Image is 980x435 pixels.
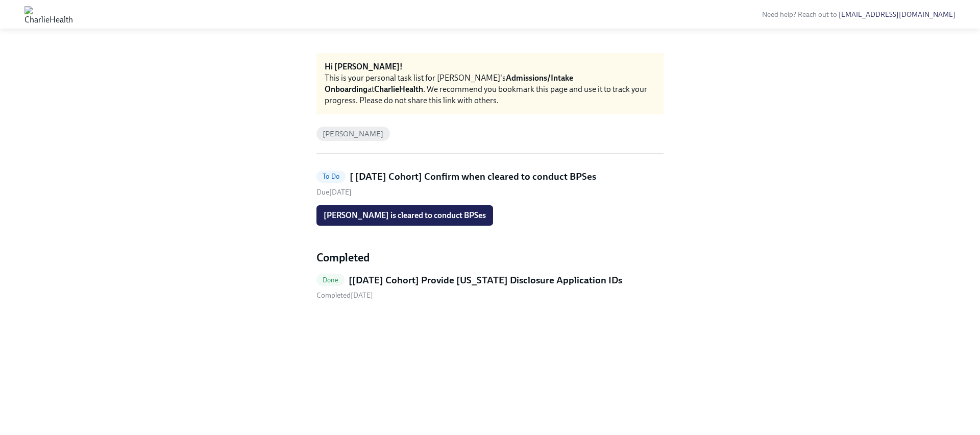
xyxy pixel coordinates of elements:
[325,72,655,106] div: This is your personal task list for [PERSON_NAME]'s at . We recommend you bookmark this page and ...
[374,84,423,94] strong: CharlieHealth
[316,173,346,180] span: To Do
[316,250,664,265] h4: Completed
[316,130,390,138] span: [PERSON_NAME]
[316,274,664,301] a: Done[[DATE] Cohort] Provide [US_STATE] Disclosure Application IDs Completed[DATE]
[316,188,352,197] span: Sunday, September 7th 2025, 10:00 am
[349,274,622,287] h5: [[DATE] Cohort] Provide [US_STATE] Disclosure Application IDs
[839,10,955,19] a: [EMAIL_ADDRESS][DOMAIN_NAME]
[316,276,345,284] span: Done
[324,210,486,221] span: [PERSON_NAME] is cleared to conduct BPSes
[316,205,493,226] button: [PERSON_NAME] is cleared to conduct BPSes
[24,6,73,22] img: CharlieHealth
[325,62,403,71] strong: Hi [PERSON_NAME]!
[350,170,596,183] h5: [ [DATE] Cohort] Confirm when cleared to conduct BPSes
[316,170,664,197] a: To Do[ [DATE] Cohort] Confirm when cleared to conduct BPSesDue[DATE]
[762,10,955,19] span: Need help? Reach out to
[316,291,373,300] span: Thursday, August 28th 2025, 1:54 pm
